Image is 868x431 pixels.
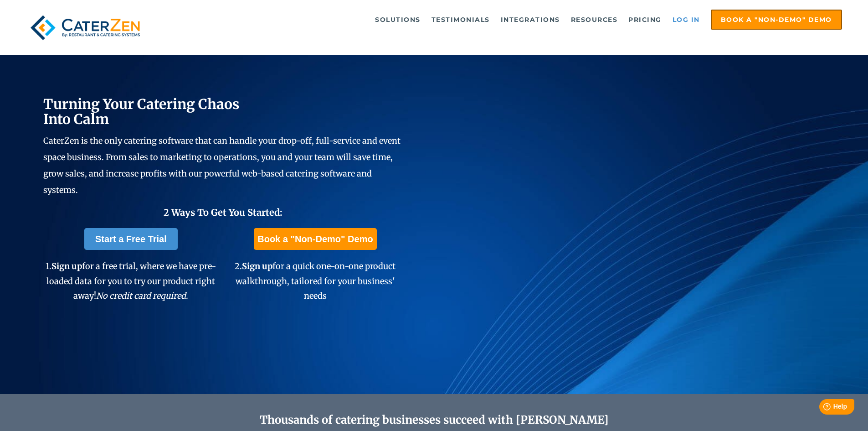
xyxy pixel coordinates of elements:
span: Sign up [51,261,82,271]
span: CaterZen is the only catering software that can handle your drop-off, full-service and event spac... [43,135,401,195]
h2: Thousands of catering businesses succeed with [PERSON_NAME] [87,414,781,427]
a: Testimonials [427,10,494,29]
a: Start a Free Trial [84,228,178,250]
a: Pricing [624,10,666,29]
a: Book a "Non-Demo" Demo [711,10,842,30]
em: No credit card required. [96,291,188,301]
span: 2 Ways To Get You Started: [164,207,282,218]
a: Resources [566,10,622,29]
span: 1. for a free trial, where we have pre-loaded data for you to try our product right away! [46,261,216,301]
iframe: Help widget launcher [787,395,858,421]
span: Sign up [242,261,272,271]
span: 2. for a quick one-on-one product walkthrough, tailored for your business' needs [235,261,395,301]
div: Navigation Menu [165,10,842,30]
a: Integrations [496,10,565,29]
span: Turning Your Catering Chaos Into Calm [43,95,240,128]
a: Solutions [370,10,425,29]
img: caterzen [26,10,144,46]
a: Book a "Non-Demo" Demo [254,228,376,250]
a: Log in [668,10,704,29]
